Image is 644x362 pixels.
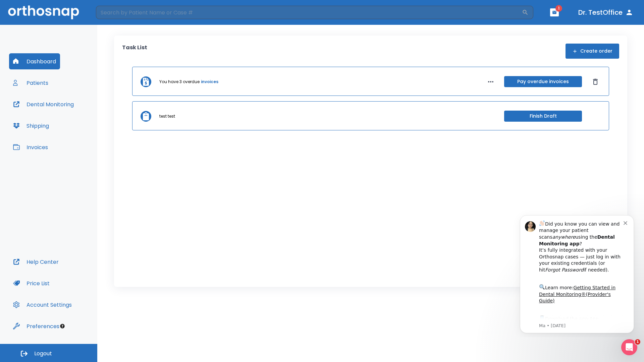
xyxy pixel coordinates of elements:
[122,44,147,59] p: Task List
[159,79,200,85] p: You have 3 overdue
[635,339,640,345] span: 1
[59,323,65,329] div: Tooltip anchor
[555,5,562,12] span: 1
[9,139,52,155] button: Invoices
[510,209,644,337] iframe: Intercom notifications message
[576,6,636,18] button: Dr. TestOffice
[114,10,119,16] button: Dismiss notification
[9,75,52,91] button: Patients
[566,44,619,59] button: Create order
[504,111,582,122] button: Finish Draft
[29,105,114,139] div: Download the app: | ​ Let us know if you need help getting started!
[9,118,53,134] button: Shipping
[159,113,175,119] p: test test
[9,297,76,313] button: Account Settings
[9,53,60,69] button: Dashboard
[29,107,89,119] a: App Store
[9,275,54,291] button: Price List
[9,254,63,270] button: Help Center
[201,79,218,85] a: invoices
[590,76,601,87] button: Dismiss
[34,350,52,357] span: Logout
[8,5,79,19] img: Orthosnap
[9,318,63,334] button: Preferences
[621,339,637,355] iframe: Intercom live chat
[29,114,114,120] p: Message from Ma, sent 7w ago
[504,76,582,87] button: Pay overdue invoices
[9,96,78,112] button: Dental Monitoring
[96,6,522,19] input: Search by Patient Name or Case #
